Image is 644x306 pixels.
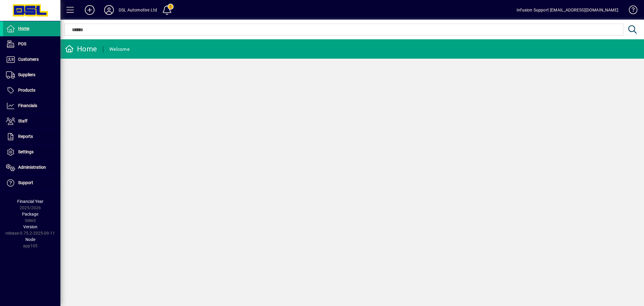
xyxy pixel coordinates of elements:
[624,1,636,21] a: Knowledge Base
[3,175,60,190] a: Support
[109,44,130,54] div: Welcome
[3,145,60,160] a: Settings
[23,224,37,229] span: Version
[3,129,60,144] a: Reports
[18,26,29,31] span: Home
[119,5,157,15] div: DSL Automotive Ltd
[18,134,33,139] span: Reports
[18,103,37,108] span: Financials
[3,114,60,129] a: Staff
[18,119,27,123] span: Staff
[3,37,60,52] a: POS
[18,180,33,185] span: Support
[25,237,35,242] span: Node
[517,5,618,15] div: Infusion Support [EMAIL_ADDRESS][DOMAIN_NAME]
[3,52,60,67] a: Customers
[18,72,35,77] span: Suppliers
[99,5,119,15] button: Profile
[22,212,38,216] span: Package
[3,67,60,83] a: Suppliers
[18,88,35,93] span: Products
[3,83,60,98] a: Products
[18,57,39,62] span: Customers
[3,160,60,175] a: Administration
[80,5,99,15] button: Add
[18,165,46,170] span: Administration
[17,199,43,204] span: Financial Year
[18,149,34,154] span: Settings
[3,98,60,113] a: Financials
[18,41,26,46] span: POS
[65,44,97,54] div: Home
